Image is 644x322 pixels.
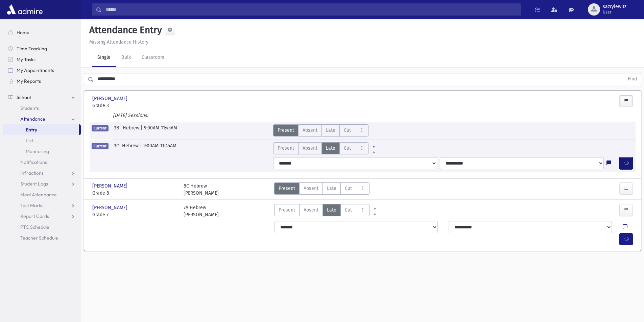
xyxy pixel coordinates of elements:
span: Cut [345,185,352,192]
span: [PERSON_NAME] [92,204,129,211]
h5: Attendance Entry [87,24,162,36]
a: List [3,135,81,146]
span: School [17,94,31,100]
a: Meal Attendance [3,189,81,200]
a: Missing Attendance History [87,39,148,45]
span: 3C- Hebrew [114,142,140,154]
span: Present [278,127,294,134]
a: Entry [3,124,79,135]
span: Present [279,185,295,192]
span: Grade 3 [92,102,177,109]
span: Meal Attendance [20,192,57,198]
span: Current [92,143,109,149]
span: Grade 7 [92,211,177,218]
u: Missing Attendance History [89,39,148,45]
span: [PERSON_NAME] [92,95,129,102]
span: Time Tracking [17,46,47,52]
a: PTC Schedule [3,222,81,232]
a: Students [3,103,81,114]
span: Teacher Schedule [20,235,58,241]
span: Report Cards [20,213,49,219]
a: Classroom [136,48,170,67]
span: | [140,142,143,154]
span: Home [17,29,29,35]
span: My Reports [17,78,41,84]
span: Present [279,206,295,214]
div: 7A Hebrew [PERSON_NAME] [184,204,219,218]
span: Present [278,145,294,152]
div: 8C Hebrew [PERSON_NAME] [184,182,219,197]
div: AttTypes [273,142,379,154]
span: Monitoring [26,148,49,154]
a: Attendance [3,114,81,124]
a: School [3,92,81,103]
span: My Tasks [17,56,35,63]
span: [PERSON_NAME] [92,182,129,190]
a: Report Cards [3,211,81,222]
span: Late [326,145,335,152]
span: 9:00AM-11:45AM [143,142,176,154]
a: Test Marks [3,200,81,211]
span: PTC Schedule [20,224,49,230]
span: Absent [303,145,317,152]
a: Teacher Schedule [3,232,81,243]
a: Infractions [3,168,81,178]
span: | [141,124,144,137]
a: My Reports [3,76,81,86]
a: Single [92,48,116,67]
a: My Appointments [3,65,81,76]
span: Absent [303,127,317,134]
span: 3B- Hebrew [114,124,141,137]
img: AdmirePro [5,3,44,16]
a: Time Tracking [3,43,81,54]
span: Attendance [20,116,45,122]
span: 9:00AM-11:45AM [144,124,177,137]
span: Test Marks [20,202,43,208]
a: Monitoring [3,146,81,157]
span: Grade 8 [92,190,177,197]
a: Home [3,27,81,38]
span: Cut [344,127,351,134]
i: [DATE] Sessions: [113,113,148,118]
div: AttTypes [274,204,369,218]
span: Late [327,206,336,214]
button: Find [624,73,641,85]
a: My Tasks [3,54,81,65]
span: Late [327,185,336,192]
span: Late [326,127,335,134]
span: Cut [345,206,352,214]
span: My Appointments [17,67,54,73]
input: Search [102,3,521,16]
a: Student Logs [3,178,81,189]
span: Absent [304,185,318,192]
span: List [26,138,33,144]
span: Current [92,125,109,131]
span: Cut [344,145,351,152]
span: sazrylewitz [603,4,626,9]
span: User [603,9,626,15]
div: AttTypes [273,124,368,137]
a: Bulk [116,48,136,67]
span: Students [20,105,39,111]
span: Absent [304,206,318,214]
span: Infractions [20,170,44,176]
div: AttTypes [274,182,369,197]
span: Entry [26,127,37,133]
span: Student Logs [20,181,48,187]
span: Notifications [20,159,47,165]
a: Notifications [3,157,81,168]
